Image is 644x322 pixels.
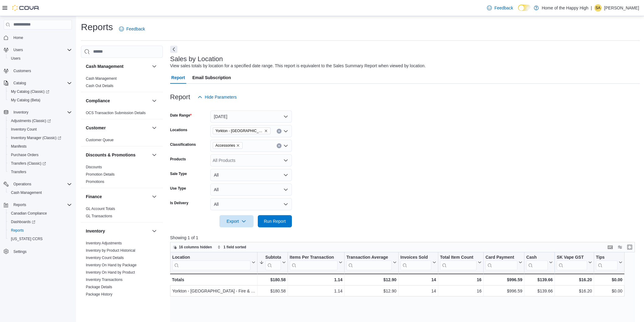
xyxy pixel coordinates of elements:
[485,254,517,270] div: Card Payment
[400,276,436,283] div: 14
[86,165,102,170] span: Discounts
[283,143,288,148] button: Open list of options
[11,67,33,75] a: Customers
[172,287,255,295] div: Yorkton - [GEOGRAPHIC_DATA] - Fire & Flower
[210,110,292,123] button: [DATE]
[86,98,149,104] button: Compliance
[9,227,72,234] span: Reports
[6,226,74,235] button: Reports
[86,179,104,184] span: Promotions
[11,144,26,149] span: Manifests
[1,108,74,117] button: Inventory
[9,126,72,133] span: Inventory Count
[11,109,72,116] span: Inventory
[9,126,39,133] a: Inventory Count
[86,76,117,81] span: Cash Management
[151,151,158,159] button: Discounts & Promotions
[9,218,72,226] span: Dashboards
[223,245,246,250] span: 1 field sorted
[170,93,190,101] h3: Report
[518,5,531,11] input: Dark Mode
[290,254,338,270] div: Items Per Transaction
[9,235,45,243] a: [US_STATE] CCRS
[9,189,44,196] a: Cash Management
[86,63,124,69] h3: Cash Management
[11,56,20,61] span: Users
[526,276,553,283] div: $139.66
[13,182,31,187] span: Operations
[1,79,74,87] button: Catalog
[485,276,522,283] div: $996.59
[86,138,114,142] span: Customer Queue
[265,254,281,270] div: Subtotal
[170,142,196,147] label: Classifications
[86,263,137,268] span: Inventory On Hand by Package
[591,4,592,12] p: |
[1,180,74,188] button: Operations
[11,180,72,188] span: Operations
[170,186,186,191] label: Use Type
[86,207,115,211] a: GL Account Totals
[607,243,614,251] button: Keyboard shortcuts
[594,4,602,12] div: Shawn Alexander
[81,205,163,222] div: Finance
[170,113,192,118] label: Date Range
[172,254,255,270] button: Location
[9,134,72,142] span: Inventory Manager (Classic)
[13,249,26,254] span: Settings
[13,110,28,115] span: Inventory
[596,287,622,295] div: $0.00
[290,287,343,295] div: 1.14
[6,54,74,63] button: Users
[440,254,477,260] div: Total Item Count
[151,227,158,235] button: Inventory
[9,210,49,217] a: Canadian Compliance
[11,228,24,233] span: Reports
[485,2,515,14] a: Feedback
[346,276,396,283] div: $12.90
[11,67,72,75] span: Customers
[11,135,61,140] span: Inventory Manager (Classic)
[86,256,124,260] a: Inventory Count Details
[11,98,40,103] span: My Catalog (Beta)
[86,214,112,219] span: GL Transactions
[6,188,74,197] button: Cash Management
[557,276,592,283] div: $16.20
[259,254,286,270] button: Subtotal
[170,63,426,69] div: View sales totals by location for a specified date range. This report is equivalent to the Sales ...
[11,34,72,41] span: Home
[81,109,163,119] div: Compliance
[9,160,72,167] span: Transfers (Classic)
[86,263,137,267] a: Inventory On Hand by Package
[86,111,146,115] a: OCS Transaction Submission Details
[86,83,114,88] span: Cash Out Details
[210,184,292,196] button: All
[86,270,135,275] a: Inventory On Hand by Product
[86,241,122,246] span: Inventory Adjustments
[86,125,106,131] h3: Customer
[485,254,517,260] div: Card Payment
[11,170,26,174] span: Transfers
[9,168,72,176] span: Transfers
[9,235,72,243] span: Washington CCRS
[170,46,177,53] button: Next
[9,117,72,124] span: Adjustments (Classic)
[13,81,26,86] span: Catalog
[626,243,633,251] button: Enter fullscreen
[11,118,51,123] span: Adjustments (Classic)
[11,152,39,157] span: Purchase Orders
[126,26,145,32] span: Feedback
[86,255,124,260] span: Inventory Count Details
[11,79,28,87] button: Catalog
[86,165,102,169] a: Discounts
[526,254,548,260] div: Cash
[86,248,135,253] a: Inventory by Product Historical
[195,91,239,103] button: Hide Parameters
[13,202,26,207] span: Reports
[170,128,187,132] label: Locations
[13,68,31,73] span: Customers
[346,287,396,295] div: $12.90
[81,21,113,33] h1: Reports
[346,254,391,270] div: Transaction Average
[616,243,624,251] button: Display options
